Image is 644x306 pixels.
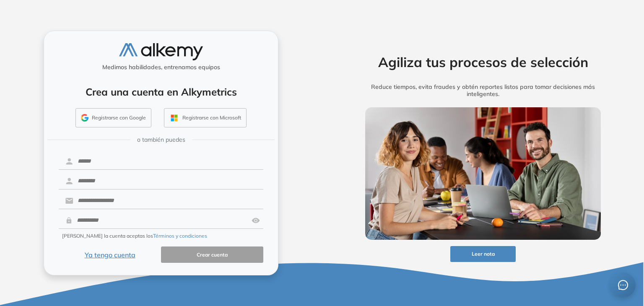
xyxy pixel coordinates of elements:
[161,246,263,263] button: Crear cuenta
[169,113,179,123] img: OUTLOOK_ICON
[75,108,151,127] button: Registrarse con Google
[618,280,628,290] span: message
[352,83,614,98] h5: Reduce tiempos, evita fraudes y obtén reportes listos para tomar decisiones más inteligentes.
[137,135,185,144] span: o también puedes
[450,246,516,262] button: Leer nota
[62,232,207,240] span: [PERSON_NAME] la cuenta aceptas los
[55,86,267,98] h4: Crea una cuenta en Alkymetrics
[47,64,275,71] h5: Medimos habilidades, entrenamos equipos
[252,213,260,228] img: asd
[119,43,203,60] img: logo-alkemy
[164,108,247,127] button: Registrarse con Microsoft
[59,246,161,263] button: Ya tengo cuenta
[81,114,88,122] img: GMAIL_ICON
[153,232,207,240] button: Términos y condiciones
[365,107,601,240] img: img-more-info
[352,54,614,70] h2: Agiliza tus procesos de selección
